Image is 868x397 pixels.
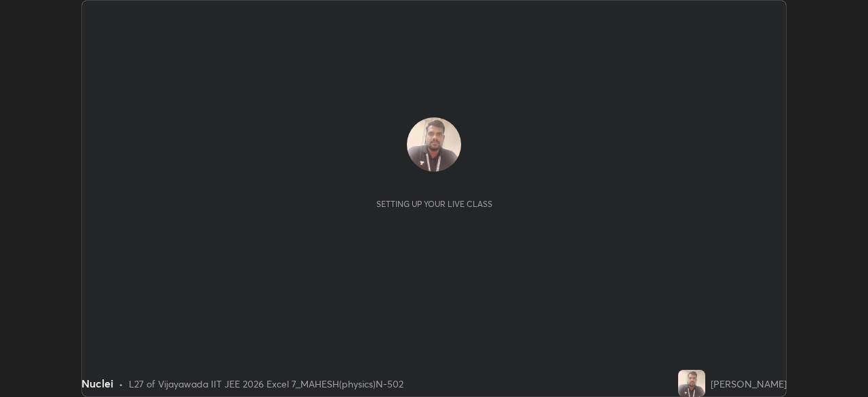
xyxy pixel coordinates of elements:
div: Setting up your live class [376,199,492,209]
div: • [119,377,123,391]
div: Nuclei [81,375,113,392]
div: [PERSON_NAME] [711,377,787,391]
div: L27 of Vijayawada IIT JEE 2026 Excel 7_MAHESH(physics)N-502 [129,377,403,391]
img: f7dda54eb330425e940b2529e69b6b73.jpg [678,370,705,397]
img: f7dda54eb330425e940b2529e69b6b73.jpg [407,117,461,172]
